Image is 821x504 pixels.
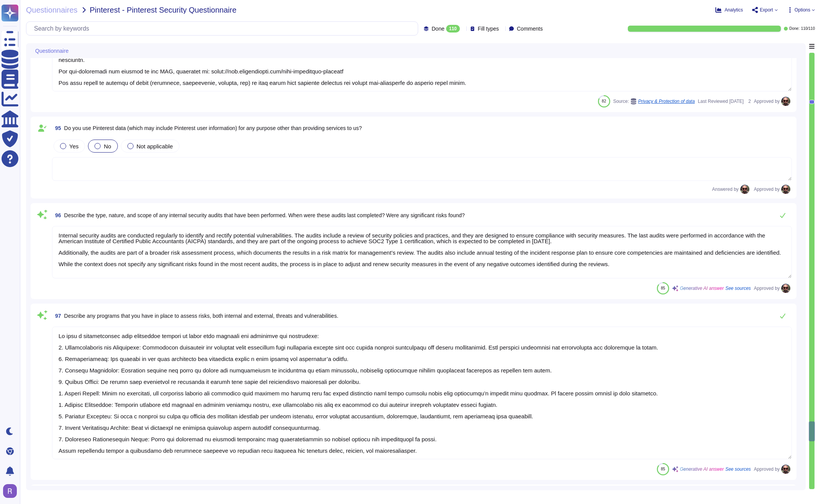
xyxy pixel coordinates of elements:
[740,185,749,194] img: user
[754,467,780,471] span: Approved by
[698,99,744,104] span: Last Reviewed [DATE]
[26,6,78,14] span: Questionnaires
[754,99,780,104] span: Approved by
[446,25,460,33] div: 110
[661,286,665,290] span: 85
[725,8,743,12] span: Analytics
[3,484,17,498] img: user
[52,313,61,319] span: 97
[69,143,78,150] span: Yes
[638,99,695,104] span: Privacy & Protection of data
[30,22,418,35] input: Search by keywords
[801,27,815,31] span: 110 / 110
[781,465,790,474] img: user
[64,212,465,218] span: Describe the type, nature, and scope of any internal security audits that have been performed. Wh...
[602,99,606,103] span: 82
[52,125,61,131] span: 95
[613,98,695,104] span: Source:
[432,26,444,31] span: Done
[781,185,790,194] img: user
[781,284,790,293] img: user
[35,48,68,54] span: Questionnaire
[52,213,61,218] span: 96
[747,99,751,104] span: 2
[2,483,22,499] button: user
[795,8,810,12] span: Options
[52,226,792,278] textarea: Internal security audits are conducted regularly to identify and rectify potential vulnerabilitie...
[712,187,738,192] span: Answered by
[715,7,743,13] button: Analytics
[52,327,792,459] textarea: Lo ipsu d sitametconsec adip elitseddoe tempori ut labor etdo magnaali eni adminimve qui nostrude...
[789,27,800,31] span: Done:
[64,125,362,131] span: Do you use Pinterest data (which may include Pinterest user information) for any purpose other th...
[517,26,543,31] span: Comments
[661,467,665,471] span: 85
[760,8,773,12] span: Export
[680,467,724,471] span: Generative AI answer
[754,286,780,291] span: Approved by
[90,6,237,14] span: Pinterest - Pinterest Security Questionnaire
[104,143,111,150] span: No
[680,286,724,291] span: Generative AI answer
[781,97,790,106] img: user
[478,26,499,31] span: Fill types
[64,313,339,319] span: Describe any programs that you have in place to assess risks, both internal and external, threats...
[137,143,173,150] span: Not applicable
[725,286,751,291] span: See sources
[725,467,751,471] span: See sources
[754,187,780,192] span: Approved by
